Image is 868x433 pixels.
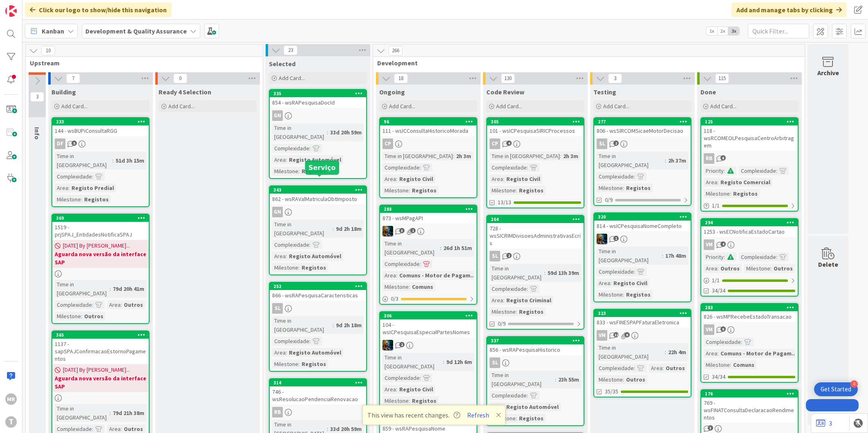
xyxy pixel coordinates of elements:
div: 118 - wsRCOMEOLPesquisaCentroArbitragem [701,125,798,151]
div: Time in [GEOGRAPHIC_DATA] [272,123,327,141]
span: : [717,178,718,187]
span: : [560,152,561,161]
div: 337 [491,338,584,344]
span: 2 [399,342,405,347]
span: 12 [613,332,619,337]
div: 101 - wsICPesquisaSIRICProcessos [487,125,584,136]
div: Comuns - Motor de Pagam... [718,349,799,358]
div: 305101 - wsICPesquisaSIRICProcessos [487,118,584,136]
span: 1 [410,228,416,233]
div: Time in [GEOGRAPHIC_DATA] [383,152,453,161]
div: 320814 - wsICPesquisaNomeCompleto [594,213,691,231]
div: Time in [GEOGRAPHIC_DATA] [383,353,443,371]
span: Add Card... [389,103,415,110]
div: 9d 2h 18m [334,321,364,330]
div: 252 [270,283,366,290]
span: 8 [720,155,726,161]
div: 369 [56,215,149,221]
div: Complexidade [55,172,92,181]
span: Add Card... [710,103,736,110]
div: Registo Criminal [504,296,553,305]
span: : [309,240,311,249]
div: 288 [380,205,477,213]
div: GN [270,110,366,121]
span: 1 / 1 [712,201,720,210]
div: CP [487,138,584,149]
span: : [634,267,635,276]
div: Complexidade [490,284,527,293]
div: Time in [GEOGRAPHIC_DATA] [272,220,333,238]
div: 2h 37m [666,156,688,165]
div: 1137 - sapSPAJConfirmacaoEstornoPagamentos [52,339,149,364]
div: 320 [594,213,691,221]
span: Add Card... [496,103,522,110]
b: Development & Quality Assurance [85,27,187,35]
span: : [724,252,725,261]
div: SL [487,251,584,261]
div: 866 - wsRAPesquisaCaracteristicas [270,290,366,301]
span: : [516,307,517,316]
div: Area [704,349,717,358]
div: CP [383,138,393,149]
div: Area [704,178,717,187]
div: JC [380,226,477,237]
div: 277 [594,118,691,125]
div: 365 [56,332,149,338]
div: Registos [624,290,653,299]
div: SL [490,251,500,261]
input: Quick Filter... [748,24,809,38]
span: : [121,300,122,309]
span: : [770,264,772,273]
span: 8 [720,326,726,332]
span: 0 / 3 [391,295,398,303]
div: 343 [273,187,366,193]
div: 283 [701,304,798,311]
a: 337856 - wsRAPesquisaHistoricoSLTime in [GEOGRAPHIC_DATA]:23h 55mComplexidade:Area:Registo Automó... [486,336,584,426]
div: CP [380,138,477,149]
div: Registos [517,307,546,316]
div: Registo Automóvel [287,155,343,164]
span: 1 / 1 [712,276,720,285]
div: 337 [487,337,584,344]
span: : [286,252,287,261]
div: JC [380,340,477,350]
span: : [730,189,731,198]
div: Registo Predial [69,183,116,192]
span: : [92,300,93,309]
div: 323833 - wsFINESPAPFaturaEletronica [594,310,691,328]
div: 96111 - wsICConsultaHistoricoMorada [380,118,477,136]
span: : [420,163,421,172]
div: Comuns - Motor de Pagam... [397,271,477,280]
a: 305101 - wsICPesquisaSIRICProcessosCPTime in [GEOGRAPHIC_DATA]:2h 3mComplexidade:Area:Registo Civ... [486,117,584,208]
div: Complexidade [55,300,92,309]
div: Time in [GEOGRAPHIC_DATA] [55,152,112,170]
div: Area [383,271,396,280]
div: Complexidade [272,337,309,346]
span: : [623,290,624,299]
span: : [717,264,718,273]
div: 305 [487,118,584,125]
div: 96 [380,118,477,125]
a: 306104 - wsICPesquisaEspecialPartesNomesJCTime in [GEOGRAPHIC_DATA]:9d 12h 6mComplexidade:Area:Re... [379,311,477,408]
span: Add Card... [279,74,305,82]
span: [DATE] By [PERSON_NAME]... [63,241,130,250]
div: 252866 - wsRAPesquisaCaracteristicas [270,283,366,301]
div: 2h 3m [454,152,473,161]
span: : [544,268,546,277]
div: 79d 20h 41m [111,284,146,293]
span: : [286,348,287,357]
a: 288873 - wsMPagAPIJCTime in [GEOGRAPHIC_DATA]:26d 1h 51mComplexidade:Area:Comuns - Motor de Pagam... [379,205,477,305]
div: Area [490,174,503,183]
div: Comuns [410,282,435,291]
span: : [396,174,397,183]
div: Complexidade [383,163,420,172]
div: Area [55,183,68,192]
div: SL [270,303,366,314]
div: 306 [384,313,477,319]
span: : [503,296,504,305]
a: 125118 - wsRCOMEOLPesquisaCentroArbitragemRBPriority:Complexidade:Area:Registo ComercialMilestone... [700,117,799,212]
div: 856 - wsRAPesquisaHistorico [487,344,584,355]
div: 277 [598,119,691,125]
div: 233 [56,119,149,125]
a: 343862 - wsRAValMatriculaObtImpostoGNTime in [GEOGRAPHIC_DATA]:9d 2h 18mComplexidade:Area:Registo... [269,185,367,275]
